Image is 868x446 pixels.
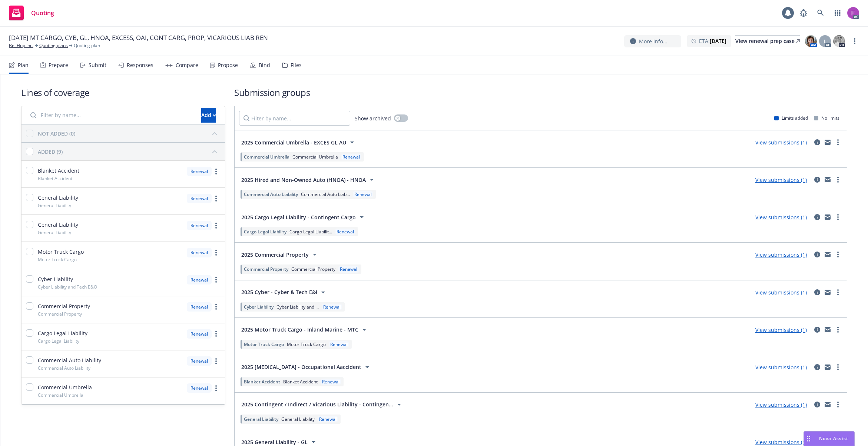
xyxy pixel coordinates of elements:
button: Nova Assist [804,431,855,446]
span: 2025 Commercial Property [241,251,309,259]
div: Submit [89,62,106,68]
span: ETA : [699,37,726,45]
span: Cargo Legal Liabilit... [289,229,332,235]
div: Renewal [187,248,212,257]
a: circleInformation [813,400,822,409]
a: View submissions (1) [755,289,807,296]
div: Renewal [187,356,212,366]
span: [DATE] MT CARGO, CYB, GL, HNOA, EXCESS, OAI, CONT CARG, PROP, VICARIOUS LIAB REN [9,33,268,42]
a: View renewal prep case [735,35,800,47]
span: Commercial Property [244,266,288,272]
a: more [212,384,221,393]
span: Commercial Property [291,266,335,272]
button: ADDED (9) [38,146,221,157]
img: photo [847,7,859,19]
span: Commercial Umbrella [292,154,338,160]
a: more [212,357,221,366]
div: Prepare [49,62,68,68]
div: Renewal [322,304,342,310]
a: mail [823,363,832,372]
button: NOT ADDED (0) [38,127,221,139]
span: Blanket Accident [283,379,318,385]
span: Commercial Umbrella [38,383,92,391]
button: 2025 Hired and Non-Owned Auto (HNOA) - HNOA [239,172,378,187]
button: More info... [624,35,681,47]
input: Filter by name... [26,108,197,123]
span: Commercial Umbrella [38,392,83,398]
span: Quoting plan [74,42,100,49]
a: circleInformation [813,363,822,372]
a: more [834,288,842,297]
span: 2025 Hired and Non-Owned Auto (HNOA) - HNOA [241,176,366,184]
a: mail [823,325,832,334]
div: Renewal [187,302,212,312]
a: circleInformation [813,288,822,297]
a: more [212,221,221,230]
a: more [834,175,842,184]
a: View submissions (1) [755,364,807,371]
div: Renewal [187,221,212,230]
div: NOT ADDED (0) [38,130,75,137]
span: Quoting [31,10,54,16]
div: Add [201,108,216,122]
span: 2025 Motor Truck Cargo - Inland Marine - MTC [241,326,358,333]
button: 2025 Cargo Legal Liability - Contingent Cargo [239,210,368,224]
a: circleInformation [813,213,822,222]
a: View submissions (1) [755,176,807,183]
a: more [834,325,842,334]
span: Motor Truck Cargo [287,341,326,347]
span: General Liability [38,194,78,202]
span: 2025 Commercial Umbrella - EXCES GL AU [241,139,346,146]
h1: Lines of coverage [21,86,225,99]
span: Motor Truck Cargo [244,341,284,347]
div: Renewal [353,191,373,197]
button: 2025 Commercial Umbrella - EXCES GL AU [239,135,359,150]
a: more [834,363,842,372]
span: Cyber Liability and Tech E&O [38,284,97,290]
strong: [DATE] [710,37,726,44]
a: Report a Bug [796,6,811,20]
span: Cyber Liability [244,304,274,310]
div: Renewal [338,266,359,272]
div: Renewal [187,383,212,393]
a: Switch app [830,6,845,20]
span: Motor Truck Cargo [38,256,77,263]
div: Propose [218,62,238,68]
a: more [212,167,221,176]
a: mail [823,175,832,184]
a: more [212,275,221,284]
span: Commercial Property [38,302,90,310]
span: Commercial Umbrella [244,154,289,160]
div: Renewal [341,154,361,160]
a: more [834,138,842,147]
a: Search [813,6,828,20]
a: Quoting plans [39,42,68,49]
button: 2025 Cyber - Cyber & Tech E&I [239,285,330,300]
span: 2025 Contingent / Indirect / Vicarious Liability - Contingen... [241,400,393,408]
button: 2025 Commercial Property [239,247,321,262]
span: 2025 [MEDICAL_DATA] - Occupational Aaccident [241,363,361,371]
span: Cargo Legal Liability [38,329,87,337]
div: Limits added [774,115,808,121]
span: General Liability [38,221,78,229]
a: more [212,248,221,257]
a: BellHop Inc. [9,42,33,49]
a: mail [823,250,832,259]
a: more [850,37,859,46]
span: Blanket Accident [38,175,72,182]
div: Responses [127,62,153,68]
div: No limits [814,115,839,121]
a: more [834,213,842,222]
span: Nova Assist [819,435,848,442]
a: View submissions (1) [755,251,807,258]
span: More info... [639,37,667,45]
img: photo [833,35,845,47]
span: Commercial Auto Liab... [301,191,350,197]
div: Files [291,62,302,68]
div: Renewal [187,275,212,284]
div: Compare [176,62,198,68]
a: circleInformation [813,250,822,259]
span: Cargo Legal Liability [244,229,286,235]
h1: Submission groups [234,86,847,99]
